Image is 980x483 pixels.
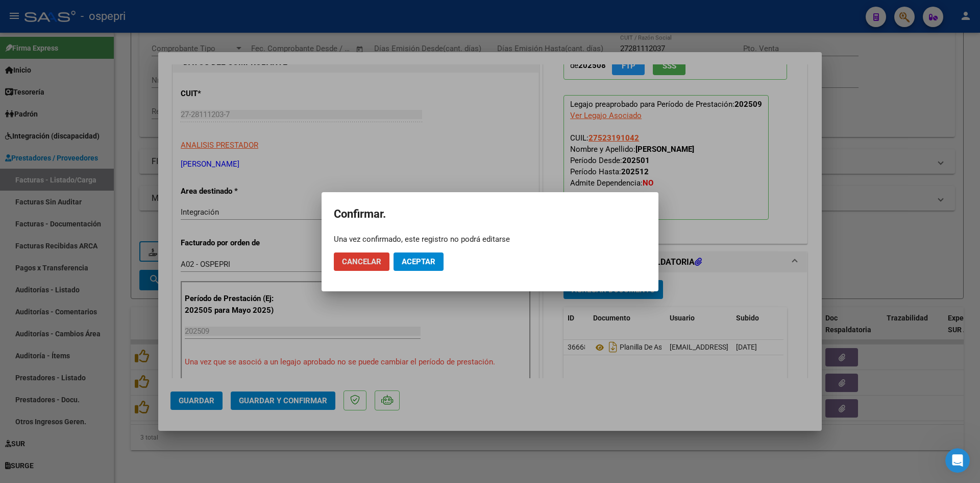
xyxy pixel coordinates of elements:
[394,252,444,271] button: Aceptar
[334,234,646,244] div: Una vez confirmado, este registro no podrá editarse
[402,257,435,266] span: Aceptar
[334,204,646,224] h2: Confirmar.
[334,252,389,271] button: Cancelar
[342,257,381,266] span: Cancelar
[945,448,970,473] iframe: Intercom live chat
